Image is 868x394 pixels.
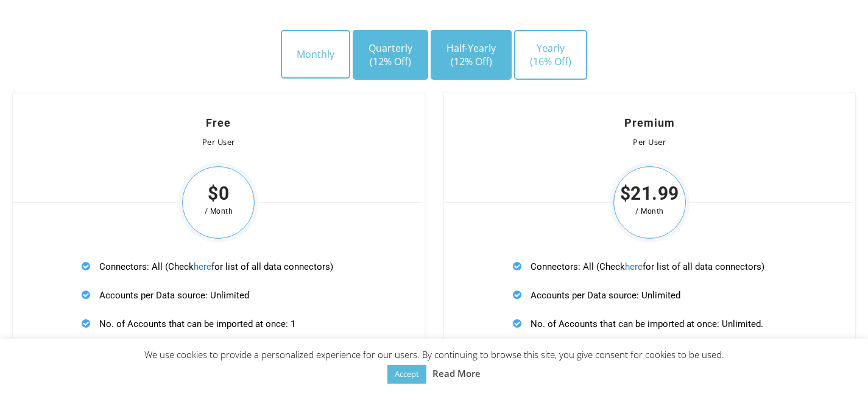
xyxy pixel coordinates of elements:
div: Per User [468,138,831,147]
span: (12% Off) [369,55,412,68]
button: Half-Yearly(12% Off) [431,30,512,80]
div: Widget chat [807,336,868,394]
a: Read More [432,366,481,381]
button: Monthly [281,30,350,79]
button: Yearly(16% Off) [514,30,587,80]
p: Connectors: All (Check for list of all data connectors) [513,259,786,274]
a: Accept [387,365,426,384]
a: here [625,261,643,272]
iframe: Chat Widget [807,336,868,394]
p: Accounts per Data source: Unlimited [82,287,355,303]
p: Connectors: All (Check for list of all data connectors) [82,259,355,274]
h4: Premium [468,118,831,128]
span: / Month [610,204,690,219]
span: (16% Off) [530,55,571,68]
span: We use cookies to provide a personalized experience for our users. By continuing to browse this s... [144,348,724,379]
span: / Month [178,204,258,219]
a: here [194,261,211,272]
span: $21.99 [610,186,690,201]
span: (12% Off) [446,55,496,68]
p: No. of Accounts that can be imported at once: Unlimited. [513,316,786,331]
h4: Free [37,118,400,128]
p: Accounts per Data source: Unlimited [513,287,786,303]
button: Quarterly(12% Off) [353,30,428,80]
p: No. of Accounts that can be imported at once: 1 [82,316,355,331]
span: $0 [178,186,258,201]
div: Per User [37,138,400,147]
